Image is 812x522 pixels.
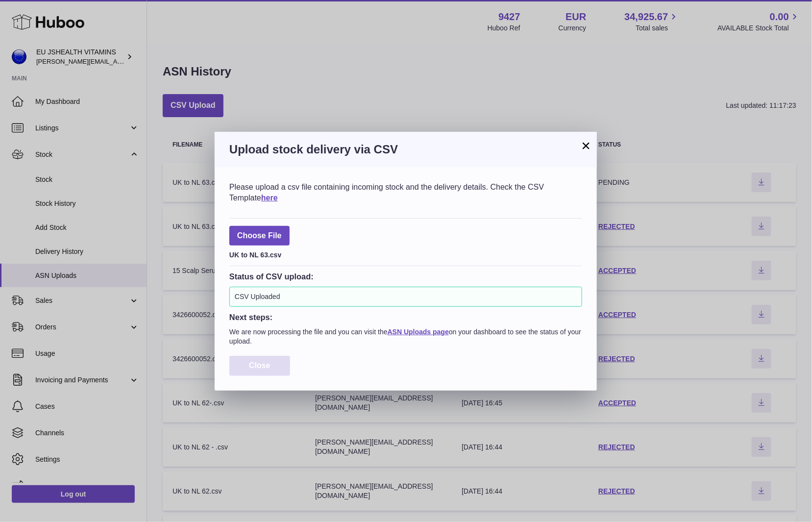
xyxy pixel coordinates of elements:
[229,287,582,307] div: CSV Uploaded
[229,226,290,246] span: Choose File
[229,356,290,376] button: Close
[580,140,592,151] button: ×
[229,312,582,323] h3: Next steps:
[229,182,582,203] div: Please upload a csv file containing incoming stock and the delivery details. Check the CSV Template
[388,328,449,336] a: ASN Uploads page
[261,194,278,202] a: here
[229,271,582,282] h3: Status of CSV upload:
[249,361,271,370] span: Close
[229,327,582,346] p: We are now processing the file and you can visit the on your dashboard to see the status of your ...
[229,142,582,157] h3: Upload stock delivery via CSV
[229,248,582,260] div: UK to NL 63.csv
